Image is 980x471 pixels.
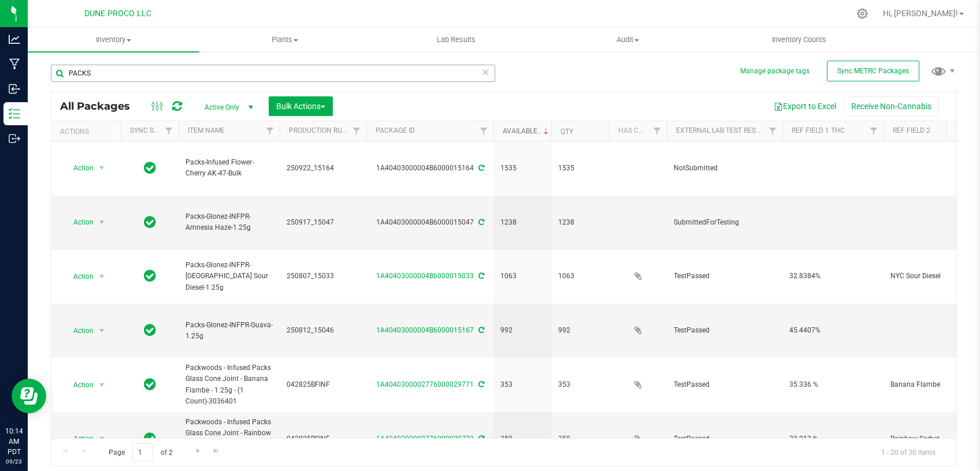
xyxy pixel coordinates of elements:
[558,433,602,444] span: 350
[883,9,958,18] span: Hi, [PERSON_NAME]!
[477,326,484,334] span: Sync from Compliance System
[84,9,151,18] span: DUNE PROCO LLC
[289,126,347,134] a: Production Run
[893,126,930,134] a: Ref Field 2
[500,163,544,174] span: 1535
[144,322,156,338] span: In Sync
[144,268,156,284] span: In Sync
[63,268,94,285] span: Action
[185,320,273,342] span: Packs-Glonez-INFPR-Guava-1.25g
[542,28,714,52] a: Audit
[674,271,775,282] span: TestPassed
[9,33,20,45] inline-svg: Analytics
[60,128,116,136] div: Actions
[185,260,273,293] span: Packs-Glonez-INFPR-[GEOGRAPHIC_DATA] Sour Diesel-1.25g
[376,272,474,280] a: 1A40403000004B6000015033
[370,28,542,52] a: Lab Results
[789,325,877,336] span: 45.4407%
[844,96,939,116] button: Receive Non-Cannabis
[9,108,20,119] inline-svg: Inventory
[63,323,94,339] span: Action
[287,217,359,228] span: 250917_15047
[756,35,842,45] span: Inventory Counts
[766,96,844,116] button: Export to Excel
[63,377,94,393] span: Action
[12,379,46,413] iframe: Resource center
[558,163,602,174] span: 1535
[477,164,484,172] span: Sync from Compliance System
[890,271,978,282] span: NYC Sour Diesel
[477,380,484,388] span: Sync from Compliance System
[500,325,544,336] span: 992
[95,323,109,339] span: select
[872,443,945,461] span: 1 - 20 of 30 items
[185,417,273,461] span: Packwoods - Infused Packs Glass Cone Joint - Rainbow Sorbet - 1.25g - (1 Count)-3050349
[474,121,493,141] a: Filter
[51,65,495,82] input: Search Package ID, Item Name, SKU, Lot or Part Number...
[500,271,544,282] span: 1063
[376,326,474,334] a: 1A40403000004B6000015167
[789,433,877,444] span: 32.213 %
[558,271,602,282] span: 1063
[543,35,713,45] span: Audit
[674,433,775,444] span: TestPassed
[500,379,544,390] span: 353
[864,121,884,141] a: Filter
[365,217,495,228] div: 1A40403000004B6000015047
[185,362,273,407] span: Packwoods - Infused Packs Glass Cone Joint - Banana Flambe - 1.25g - (1 Count)-3036401
[9,133,20,144] inline-svg: Outbound
[347,121,366,141] a: Filter
[95,431,109,447] span: select
[63,431,94,447] span: Action
[60,100,142,113] span: All Packages
[28,35,199,45] span: Inventory
[500,217,544,228] span: 1238
[185,211,273,233] span: Packs-Glonez-INFPR-Amnesia Haze-1.25g
[287,325,359,336] span: 250812_15046
[99,443,182,461] span: Page of 2
[714,28,885,52] a: Inventory Counts
[558,217,602,228] span: 1238
[188,126,225,134] a: Item Name
[674,325,775,336] span: TestPassed
[481,65,489,80] span: Clear
[190,443,206,459] a: Go to the next page
[199,28,371,52] a: Plants
[200,35,370,45] span: Plants
[477,435,484,443] span: Sync from Compliance System
[365,163,495,174] div: 1A40403000004B6000015164
[287,163,359,174] span: 250922_15164
[287,271,359,282] span: 250807_15033
[185,157,273,179] span: Packs-Infused Flower-Cherry AK-47-Bulk
[792,126,845,134] a: Ref Field 1 THC
[287,433,359,444] span: 042825RSINF
[5,457,23,466] p: 09/23
[558,325,602,336] span: 992
[421,35,491,45] span: Lab Results
[558,379,602,390] span: 353
[269,96,333,116] button: Bulk Actions
[261,121,280,141] a: Filter
[132,443,153,461] input: 1
[674,379,775,390] span: TestPassed
[95,214,109,230] span: select
[5,426,23,457] p: 10:14 AM PDT
[503,127,551,135] a: Available
[287,379,359,390] span: 042825BFINF
[376,435,474,443] a: 1A4040300002776000029772
[648,121,667,141] a: Filter
[28,28,199,52] a: Inventory
[144,214,156,230] span: In Sync
[855,8,870,19] div: Manage settings
[63,214,94,230] span: Action
[144,376,156,392] span: In Sync
[63,160,94,176] span: Action
[609,121,667,141] th: Has COA
[276,102,325,111] span: Bulk Actions
[789,379,877,390] span: 35.336 %
[376,380,474,388] a: 1A4040300002776000029771
[890,379,978,390] span: Banana Flambe
[890,433,978,444] span: Rainbow Sorbet
[837,67,909,75] span: Sync METRC Packages
[674,163,775,174] span: NotSubmitted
